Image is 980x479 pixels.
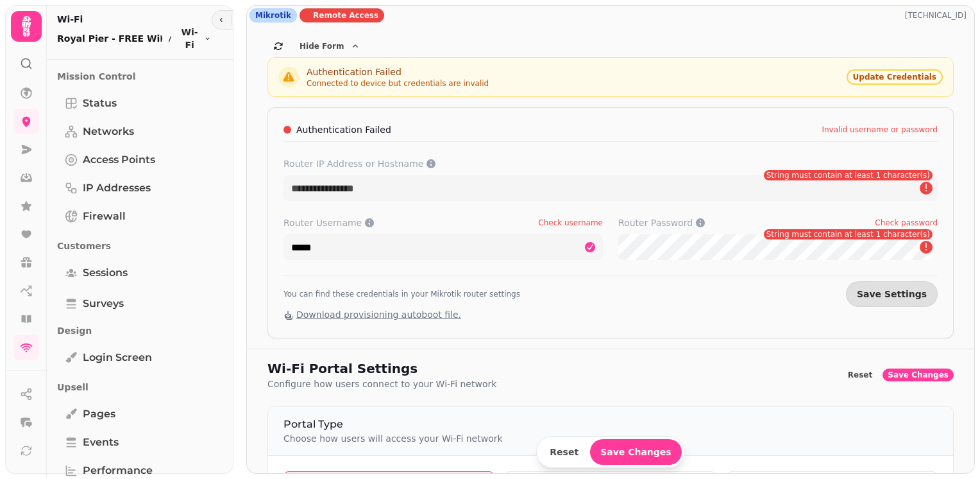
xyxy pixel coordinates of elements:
p: Royal Pier - FREE WiFi [57,32,162,45]
span: Check username [538,218,603,228]
span: Authentication Failed [296,123,391,136]
span: Performance [83,463,153,478]
button: Wi-Fi [178,26,212,51]
span: ! [924,242,928,252]
h2: Wi-Fi Portal Settings [267,360,496,378]
a: Sessions [57,260,223,286]
p: Upsell [57,376,223,399]
button: Reset [539,439,589,465]
p: [TECHNICAL_ID] [905,10,972,21]
p: Design [57,319,223,342]
span: Remote Access [313,10,378,21]
a: Networks [57,119,223,144]
p: String must contain at least 1 character(s) [764,229,933,239]
span: Check password [875,218,938,228]
button: Reset [843,369,877,381]
p: Mission Control [57,65,223,88]
a: Firewall [57,204,223,229]
span: Save Changes [600,448,672,457]
span: Reset [848,371,872,379]
a: Pages [57,401,223,427]
label: Router Password [618,216,938,229]
span: Surveys [83,296,124,311]
span: Save Changes [888,371,949,379]
a: Login screen [57,345,223,370]
div: You can find these credentials in your Mikrotik router settings [283,289,520,299]
a: Access Points [57,147,223,173]
a: IP Addresses [57,175,223,201]
span: Download provisioning autoboot file. [296,309,461,320]
span: Login screen [83,350,152,365]
span: Save Settings [857,290,927,299]
nav: breadcrumb [57,26,212,51]
h2: Wi-Fi [57,13,212,26]
label: Router Username [283,216,603,229]
span: Hide Form [300,42,344,50]
h2: Portal Type [283,417,938,432]
a: Download provisioning autoboot file. [283,309,461,320]
button: Save Changes [590,439,682,465]
div: Mikrotik [249,8,297,22]
span: Firewall [83,209,126,224]
span: Access Points [83,152,155,168]
a: Surveys [57,291,223,317]
p: Configure how users connect to your Wi-Fi network [267,378,496,390]
p: Customers [57,234,223,257]
p: Choose how users will access your Wi-Fi network [283,432,938,445]
span: IP Addresses [83,180,151,196]
button: Update Credentials [847,69,943,85]
label: Router IP Address or Hostname [283,157,938,170]
span: Networks [83,124,134,139]
button: Save Changes [883,369,954,381]
button: Hide Form [294,39,366,54]
p: String must contain at least 1 character(s) [764,170,933,180]
span: Events [83,435,119,450]
a: Events [57,430,223,455]
div: Connected to device but credentials are invalid [307,78,489,89]
div: Authentication Failed [307,65,489,78]
span: Update Credentials [853,73,936,81]
span: Reset [550,448,579,457]
span: Pages [83,406,115,422]
span: Sessions [83,265,128,281]
div: Invalid username or password [822,125,938,135]
span: Status [83,96,117,111]
span: ! [924,183,928,193]
a: Status [57,91,223,116]
button: Save Settings [846,281,938,307]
